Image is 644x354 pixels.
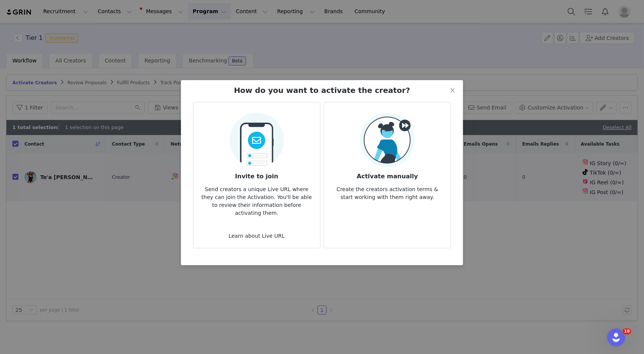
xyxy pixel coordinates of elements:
p: Create the creators activation terms & start working with them right away. [330,181,445,201]
p: Send creators a unique Live URL where they can join the Activation. You'll be able to review thei... [199,181,314,217]
img: Manual [360,113,415,167]
h2: How do you want to activate the creator? [234,85,410,96]
h3: Invite to join [199,167,314,181]
i: icon: close [450,87,456,93]
button: Close [442,80,463,101]
iframe: Intercom live chat [607,328,625,346]
img: Send Email [229,108,284,167]
a: Learn about Live URL [229,233,285,239]
span: 10 [623,328,631,334]
h3: Activate manually [330,167,445,181]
